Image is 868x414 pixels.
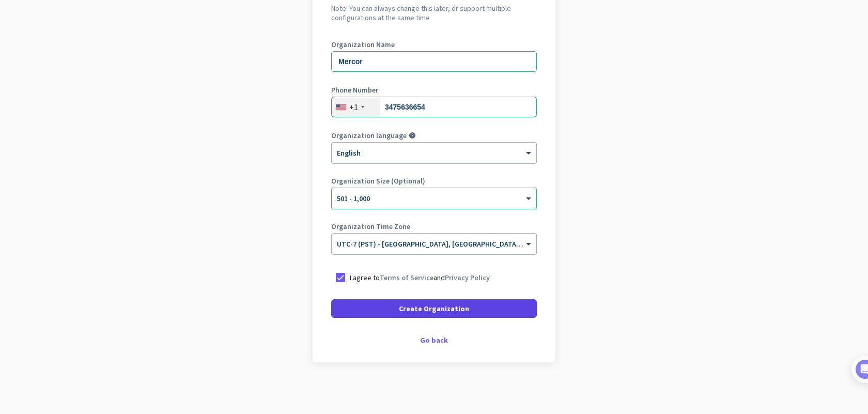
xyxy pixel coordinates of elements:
[350,272,490,283] p: I agree to and
[331,4,537,22] h2: Note: You can always change this later, or support multiple configurations at the same time
[331,51,537,72] input: What is the name of your organization?
[331,336,537,344] div: Go back
[409,132,416,139] i: help
[399,303,469,314] span: Create Organization
[331,223,537,230] label: Organization Time Zone
[331,132,407,139] label: Organization language
[331,299,537,318] button: Create Organization
[445,273,490,282] a: Privacy Policy
[331,41,537,48] label: Organization Name
[331,97,537,117] input: 201-555-0123
[380,273,433,282] a: Terms of Service
[331,86,537,94] label: Phone Number
[331,177,537,185] label: Organization Size (Optional)
[349,102,358,112] div: +1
